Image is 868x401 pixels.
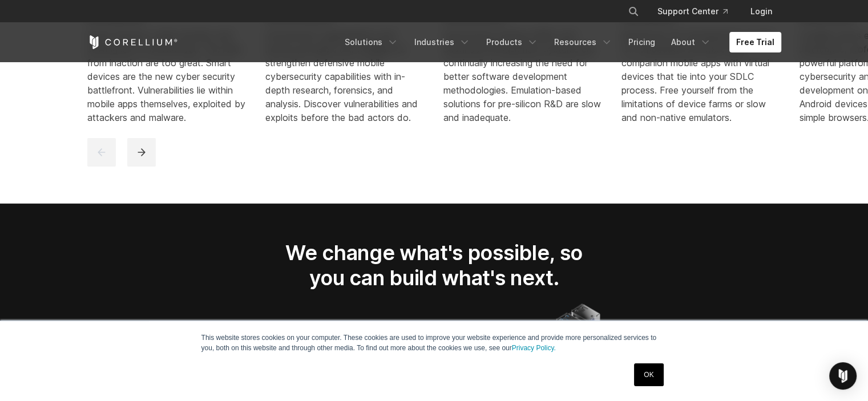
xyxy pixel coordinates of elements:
div: Government organizations and service providers use Corellium to strengthen defensive mobile cyber... [265,29,425,124]
a: Corellium Home [87,35,178,49]
a: Login [741,1,781,22]
a: OK [634,363,663,386]
button: previous [87,138,116,167]
div: Autonomous driving, ADAS, and advanced infotainment systems are continually increasing the need f... [443,29,603,124]
div: Open Intercom Messenger [829,362,857,390]
a: Free Trial [729,32,781,52]
div: Smart devices, cyber security, and shifting left to DevSecOps. The risks from inaction are too gr... [87,29,247,124]
div: Navigation Menu [338,32,781,52]
a: About [664,32,718,52]
span: Modernize the development of your IoT embedded software and companion mobile apps with virtual de... [621,30,774,123]
p: This website stores cookies on your computer. These cookies are used to improve your website expe... [201,333,667,353]
a: Support Center [648,1,737,22]
div: Navigation Menu [614,1,781,22]
button: next [127,138,156,167]
h2: We change what's possible, so you can build what's next. [267,240,602,291]
a: Products [479,32,545,52]
a: Privacy Policy. [512,344,556,352]
a: Industries [407,32,477,52]
a: Resources [547,32,619,52]
button: Search [623,1,644,22]
a: Solutions [338,32,405,52]
a: Pricing [621,32,662,52]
